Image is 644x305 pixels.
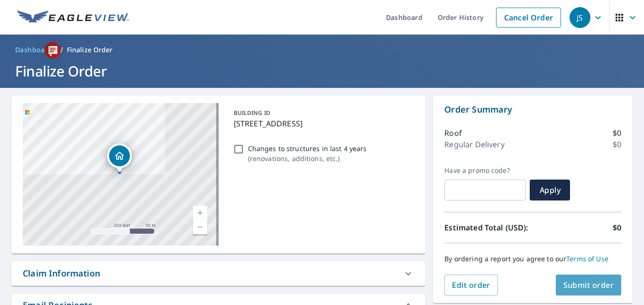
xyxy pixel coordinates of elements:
[444,275,498,295] button: Edit order
[570,7,590,28] div: JS
[67,45,113,55] p: Finalize Order
[11,42,633,57] nav: breadcrumb
[613,139,621,150] p: $0
[23,267,100,280] div: Claim Information
[496,8,561,28] a: Cancel Order
[444,127,462,139] p: Roof
[444,166,526,175] label: Have a promo code?
[556,275,622,295] button: Submit order
[444,103,621,116] p: Order Summary
[566,254,608,263] a: Terms of Use
[444,255,621,263] p: By ordering a report you agree to our
[234,118,411,129] p: [STREET_ADDRESS]
[107,143,132,173] div: Dropped pin, building 1, Residential property, 1941 N Mount Carmel Ave Wichita, KS 67203
[11,61,633,81] h1: Finalize Order
[11,42,56,57] a: Dashboard
[444,139,504,150] p: Regular Delivery
[248,143,367,153] p: Changes to structures in last 4 years
[15,45,53,55] span: Dashboard
[60,44,63,56] li: /
[234,109,270,117] p: BUILDING ID
[193,206,207,220] a: Current Level 17, Zoom In
[613,127,621,139] p: $0
[530,180,570,200] button: Apply
[11,261,425,286] div: Claim Information
[193,220,207,234] a: Current Level 17, Zoom Out
[563,280,614,290] span: Submit order
[444,222,533,233] p: Estimated Total (USD):
[613,222,621,233] p: $0
[248,153,367,163] p: ( renovations, additions, etc. )
[537,185,562,195] span: Apply
[452,280,490,290] span: Edit order
[17,10,129,25] img: EV Logo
